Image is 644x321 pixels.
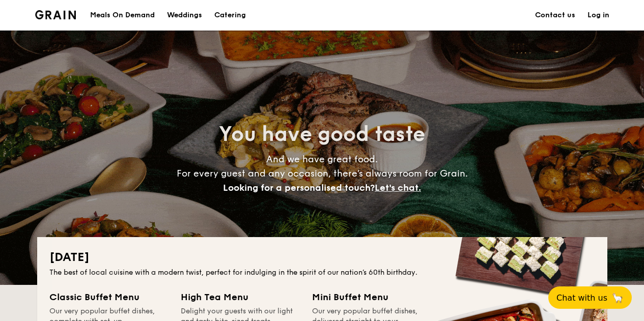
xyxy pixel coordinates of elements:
div: Mini Buffet Menu [312,290,431,304]
span: Let's chat. [375,182,421,193]
button: Chat with us🦙 [548,286,632,309]
div: The best of local cuisine with a modern twist, perfect for indulging in the spirit of our nation’... [49,268,595,278]
div: High Tea Menu [181,290,300,304]
img: Grain [35,10,76,19]
h2: [DATE] [49,249,595,266]
span: You have good taste [219,122,425,147]
span: 🦙 [611,292,624,304]
div: Classic Buffet Menu [49,290,169,304]
span: Looking for a personalised touch? [223,182,375,193]
a: Logotype [35,10,76,19]
span: Chat with us [556,293,607,303]
span: And we have great food. For every guest and any occasion, there’s always room for Grain. [177,154,468,193]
